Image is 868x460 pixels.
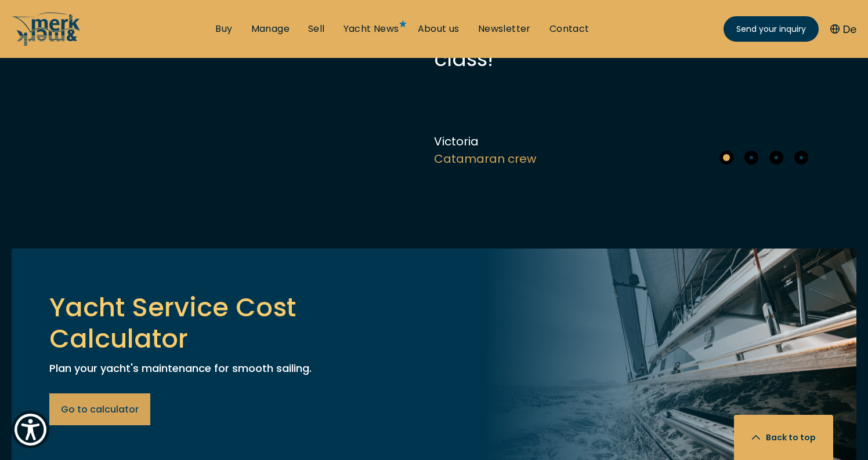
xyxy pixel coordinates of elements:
[794,151,808,165] span: Go to slide 4
[308,23,325,35] a: Sell
[830,21,856,37] button: De
[343,23,399,35] a: Yacht News
[719,151,733,165] span: Go to slide 1
[724,16,819,42] a: Send your inquiry
[736,23,806,35] span: Send your inquiry
[49,292,386,355] h5: Yacht Service Cost Calculator
[734,415,833,460] button: Back to top
[12,411,49,448] button: Show Accessibility Preferences
[769,151,783,165] span: Go to slide 3
[418,23,460,35] a: About us
[61,402,139,417] span: Go to calculator
[434,133,649,150] span: Victoria
[478,23,531,35] a: Newsletter
[434,150,649,167] span: Catamaran crew
[215,23,232,35] a: Buy
[744,151,758,165] span: Go to slide 2
[49,393,150,425] a: Go to calculator
[12,36,81,50] a: /
[251,23,290,35] a: Manage
[49,360,386,376] p: Plan your yacht's maintenance for smooth sailing.
[549,23,589,35] a: Contact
